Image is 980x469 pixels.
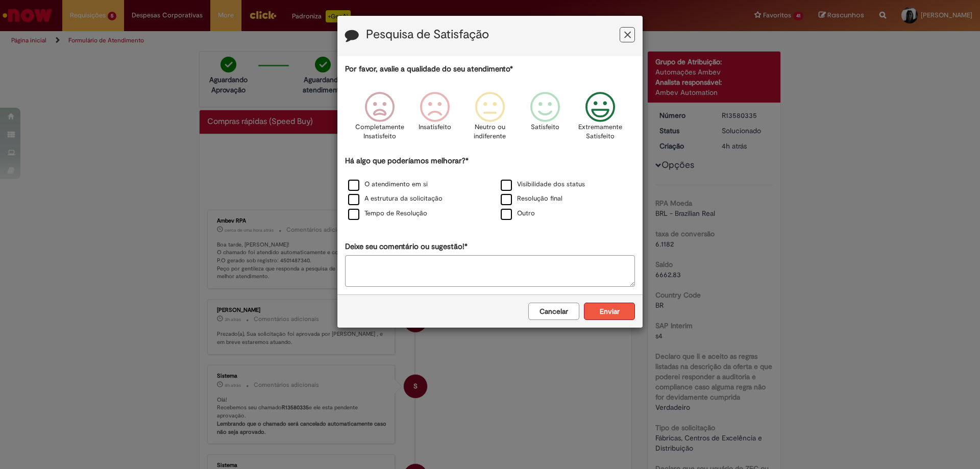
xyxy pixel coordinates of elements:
label: Tempo de Resolução [348,209,427,218]
label: Visibilidade dos status [501,180,585,189]
button: Enviar [584,303,635,320]
label: Por favor, avalie a qualidade do seu atendimento* [345,64,513,75]
label: O atendimento em si [348,180,428,189]
label: Deixe seu comentário ou sugestão!* [345,241,468,252]
label: Pesquisa de Satisfação [366,28,489,41]
p: Extremamente Satisfeito [578,122,622,141]
div: Satisfeito [519,84,571,154]
div: Há algo que poderíamos melhorar?* [345,156,635,221]
div: Insatisfeito [409,84,461,154]
p: Neutro ou indiferente [472,122,508,141]
div: Completamente Insatisfeito [353,84,405,154]
label: Resolução final [501,194,562,204]
p: Insatisfeito [419,122,451,132]
div: Extremamente Satisfeito [574,84,626,154]
label: Outro [501,209,535,218]
p: Satisfeito [531,122,559,132]
div: Neutro ou indiferente [464,84,516,154]
p: Completamente Insatisfeito [355,122,404,141]
button: Cancelar [528,303,579,320]
label: A estrutura da solicitação [348,194,443,204]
